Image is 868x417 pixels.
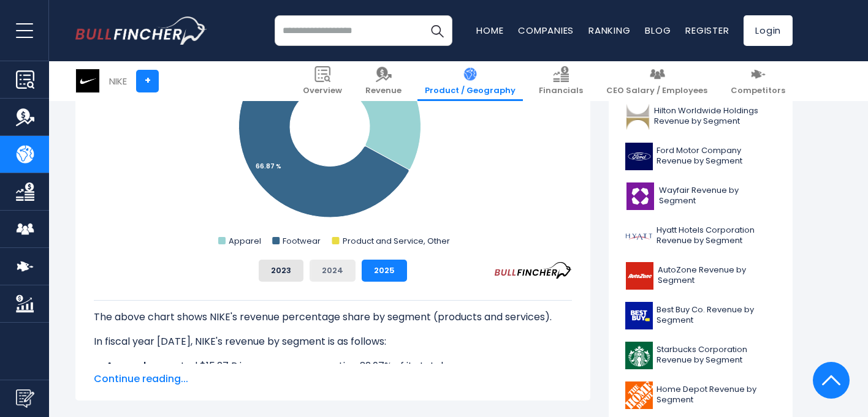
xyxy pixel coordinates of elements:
[625,143,653,170] img: F logo
[645,24,671,37] a: Blog
[625,342,653,369] img: SBUX logo
[259,260,303,282] button: 2023
[310,260,356,282] button: 2024
[365,86,402,96] span: Revenue
[422,15,452,46] button: Search
[417,61,523,101] a: Product / Geography
[618,299,783,332] a: Best Buy Co. Revenue by Segment
[295,61,349,101] a: Overview
[731,86,785,96] span: Competitors
[625,182,655,210] img: W logo
[283,235,321,247] text: Footwear
[109,74,127,88] div: NIKE
[518,24,574,37] a: Companies
[606,86,707,96] span: CEO Salary / Employees
[106,359,146,373] b: Apparel
[618,100,783,133] a: Hilton Worldwide Holdings Revenue by Segment
[539,86,583,96] span: Financials
[618,259,783,293] a: AutoZone Revenue by Segment
[531,61,590,101] a: Financials
[625,222,653,250] img: H logo
[588,24,630,37] a: Ranking
[618,219,783,253] a: Hyatt Hotels Corporation Revenue by Segment
[343,235,450,247] text: Product and Service, Other
[94,372,572,386] span: Continue reading...
[76,69,99,92] img: NKE logo
[75,17,207,45] a: Go to homepage
[618,179,783,213] a: Wayfair Revenue by Segment
[229,235,261,247] text: Apparel
[654,106,776,127] span: Hilton Worldwide Holdings Revenue by Segment
[657,385,776,405] span: Home Depot Revenue by Segment
[75,17,207,45] img: bullfincher logo
[94,359,572,374] li: generated $15.27 B in revenue, representing 32.97% of its total revenue.
[657,225,776,246] span: Hyatt Hotels Corporation Revenue by Segment
[625,381,653,409] img: HD logo
[476,24,503,37] a: Home
[303,86,342,96] span: Overview
[618,378,783,412] a: Home Depot Revenue by Segment
[625,103,650,130] img: HLT logo
[685,24,729,37] a: Register
[94,310,572,325] p: The above chart shows NIKE's revenue percentage share by segment (products and services).
[658,265,776,286] span: AutoZone Revenue by Segment
[94,334,572,349] p: In fiscal year [DATE], NIKE's revenue by segment is as follows:
[618,339,783,372] a: Starbucks Corporation Revenue by Segment
[358,61,409,101] a: Revenue
[618,140,783,173] a: Ford Motor Company Revenue by Segment
[362,260,407,282] button: 2025
[625,262,654,290] img: AZO logo
[136,70,159,92] a: +
[657,305,776,326] span: Best Buy Co. Revenue by Segment
[256,162,281,171] tspan: 66.87 %
[744,15,793,46] a: Login
[599,61,715,101] a: CEO Salary / Employees
[659,186,776,206] span: Wayfair Revenue by Segment
[723,61,793,101] a: Competitors
[657,345,776,366] span: Starbucks Corporation Revenue by Segment
[657,146,776,167] span: Ford Motor Company Revenue by Segment
[625,302,653,329] img: BBY logo
[94,5,572,250] svg: NIKE's Revenue Share by Segment
[425,86,516,96] span: Product / Geography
